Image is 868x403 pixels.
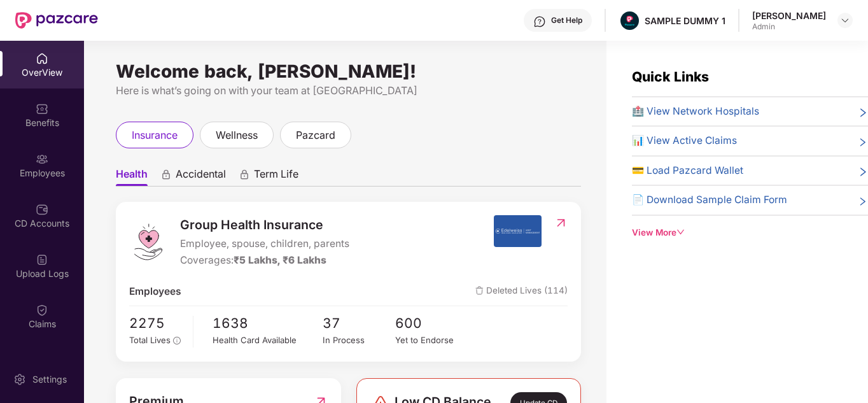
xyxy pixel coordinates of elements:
[216,127,258,143] span: wellness
[395,313,468,334] span: 600
[116,167,148,186] span: Health
[116,66,581,76] div: Welcome back, [PERSON_NAME]!
[395,334,468,347] div: Yet to Endorse
[36,304,48,316] img: svg+xml;base64,PHN2ZyBpZD0iQ2xhaW0iIHhtbG5zPSJodHRwOi8vd3d3LnczLm9yZy8yMDAwL3N2ZyIgd2lkdGg9IjIwIi...
[180,236,349,251] span: Employee, spouse, children, parents
[116,83,581,99] div: Here is what’s going on with your team at [GEOGRAPHIC_DATA]
[632,133,737,148] span: 📊 View Active Claims
[475,286,484,295] img: deleteIcon
[234,254,326,266] span: ₹5 Lakhs, ₹6 Lakhs
[15,12,98,29] img: New Pazcare Logo
[475,284,568,299] span: Deleted Lives (114)
[180,215,349,235] span: Group Health Insurance
[323,313,396,334] span: 37
[239,169,250,180] div: animation
[132,127,178,143] span: insurance
[180,253,349,268] div: Coverages:
[752,22,826,32] div: Admin
[13,373,26,386] img: svg+xml;base64,PHN2ZyBpZD0iU2V0dGluZy0yMHgyMCIgeG1sbnM9Imh0dHA6Ly93d3cudzMub3JnLzIwMDAvc3ZnIiB3aW...
[620,11,639,30] img: Pazcare_Alternative_logo-01-01.png
[213,334,322,347] div: Health Card Available
[129,284,181,299] span: Employees
[858,136,868,148] span: right
[632,226,868,239] div: View More
[213,313,322,334] span: 1638
[323,334,396,347] div: In Process
[632,192,787,208] span: 📄 Download Sample Claim Form
[36,203,48,216] img: svg+xml;base64,PHN2ZyBpZD0iQ0RfQWNjb3VudHMiIGRhdGEtbmFtZT0iQ0QgQWNjb3VudHMiIHhtbG5zPSJodHRwOi8vd3...
[129,223,167,261] img: logo
[254,167,298,186] span: Term Life
[129,313,184,334] span: 2275
[36,153,48,166] img: svg+xml;base64,PHN2ZyBpZD0iRW1wbG95ZWVzIiB4bWxucz0iaHR0cDovL3d3dy53My5vcmcvMjAwMC9zdmciIHdpZHRoPS...
[29,373,71,386] div: Settings
[494,215,542,247] img: insurerIcon
[645,15,725,27] div: SAMPLE DUMMY 1
[296,127,335,143] span: pazcard
[36,354,48,367] img: svg+xml;base64,PHN2ZyBpZD0iQ2xhaW0iIHhtbG5zPSJodHRwOi8vd3d3LnczLm9yZy8yMDAwL3N2ZyIgd2lkdGg9IjIwIi...
[632,163,743,178] span: 💳 Load Pazcard Wallet
[173,337,181,344] span: info-circle
[752,10,826,22] div: [PERSON_NAME]
[176,167,226,186] span: Accidental
[632,104,759,119] span: 🏥 View Network Hospitals
[676,228,685,237] span: down
[840,15,850,25] img: svg+xml;base64,PHN2ZyBpZD0iRHJvcGRvd24tMzJ4MzIiIHhtbG5zPSJodHRwOi8vd3d3LnczLm9yZy8yMDAwL3N2ZyIgd2...
[533,15,546,28] img: svg+xml;base64,PHN2ZyBpZD0iSGVscC0zMngzMiIgeG1sbnM9Imh0dHA6Ly93d3cudzMub3JnLzIwMDAvc3ZnIiB3aWR0aD...
[160,169,172,180] div: animation
[36,253,48,266] img: svg+xml;base64,PHN2ZyBpZD0iVXBsb2FkX0xvZ3MiIGRhdGEtbmFtZT0iVXBsb2FkIExvZ3MiIHhtbG5zPSJodHRwOi8vd3...
[36,52,48,65] img: svg+xml;base64,PHN2ZyBpZD0iSG9tZSIgeG1sbnM9Imh0dHA6Ly93d3cudzMub3JnLzIwMDAvc3ZnIiB3aWR0aD0iMjAiIG...
[551,15,582,25] div: Get Help
[858,106,868,119] span: right
[858,166,868,178] span: right
[554,216,568,229] img: RedirectIcon
[632,69,709,85] span: Quick Links
[129,335,171,345] span: Total Lives
[36,103,48,115] img: svg+xml;base64,PHN2ZyBpZD0iQmVuZWZpdHMiIHhtbG5zPSJodHRwOi8vd3d3LnczLm9yZy8yMDAwL3N2ZyIgd2lkdGg9Ij...
[858,195,868,208] span: right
